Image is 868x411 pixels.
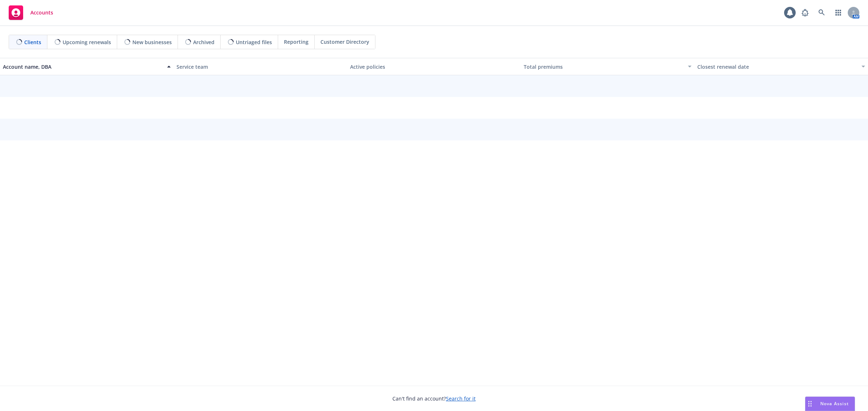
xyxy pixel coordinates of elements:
button: Closest renewal date [694,58,868,75]
button: Active policies [347,58,521,75]
span: Accounts [30,10,53,16]
div: Drag to move [805,397,814,411]
div: Account name, DBA [3,63,163,71]
a: Search [814,5,829,20]
span: Nova Assist [820,401,849,407]
span: New businesses [132,38,172,46]
span: Upcoming renewals [63,38,111,46]
a: Accounts [6,3,56,23]
button: Service team [174,58,347,75]
a: Report a Bug [798,5,812,20]
a: Search for it [446,395,476,402]
a: Switch app [831,5,846,20]
span: Reporting [284,38,309,46]
div: Active policies [350,63,518,71]
div: Total premiums [524,63,684,71]
button: Total premiums [521,58,694,75]
div: Closest renewal date [697,63,857,71]
span: Customer Directory [320,38,369,46]
span: Archived [193,38,214,46]
span: Untriaged files [236,38,272,46]
span: Clients [24,38,41,46]
div: Service team [176,63,344,71]
button: Nova Assist [805,397,855,411]
span: Can't find an account? [392,395,476,402]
